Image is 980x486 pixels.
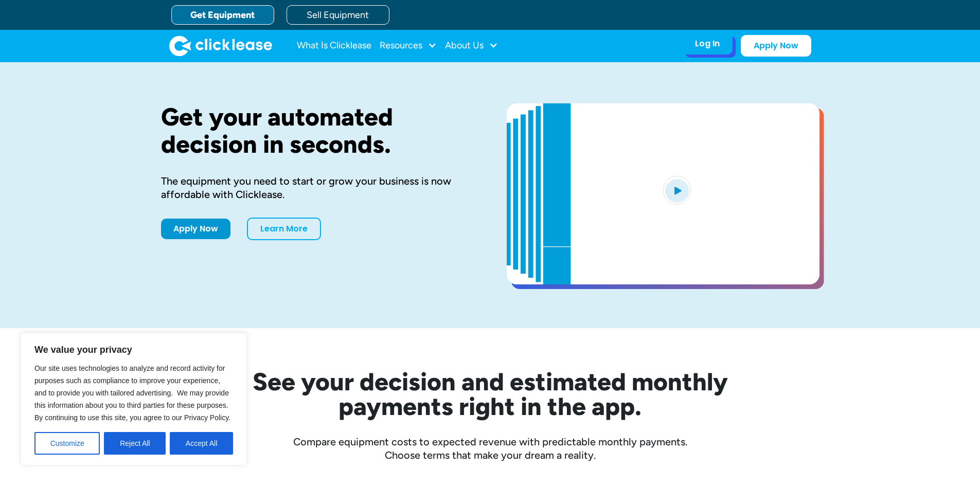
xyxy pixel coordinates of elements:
[445,35,498,56] div: About Us
[247,218,321,240] a: Learn More
[202,369,778,419] h2: See your decision and estimated monthly payments right in the app.
[161,219,230,239] a: Apply Now
[380,35,437,56] div: Resources
[169,35,272,56] img: Clicklease logo
[34,344,233,356] p: We value your privacy
[169,35,272,56] a: home
[21,333,247,465] div: We value your privacy
[161,174,474,201] div: The equipment you need to start or grow your business is now affordable with Clicklease.
[297,35,371,56] a: What Is Clicklease
[695,39,720,49] div: Log In
[161,435,819,462] div: Compare equipment costs to expected revenue with predictable monthly payments. Choose terms that ...
[34,432,100,455] button: Customize
[170,432,233,455] button: Accept All
[507,103,819,284] a: open lightbox
[104,432,166,455] button: Reject All
[741,35,811,57] a: Apply Now
[171,5,274,25] a: Get Equipment
[34,364,230,422] span: Our site uses technologies to analyze and record activity for purposes such as compliance to impr...
[663,176,691,205] img: Blue play button logo on a light blue circular background
[287,5,389,25] a: Sell Equipment
[161,103,474,158] h1: Get your automated decision in seconds.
